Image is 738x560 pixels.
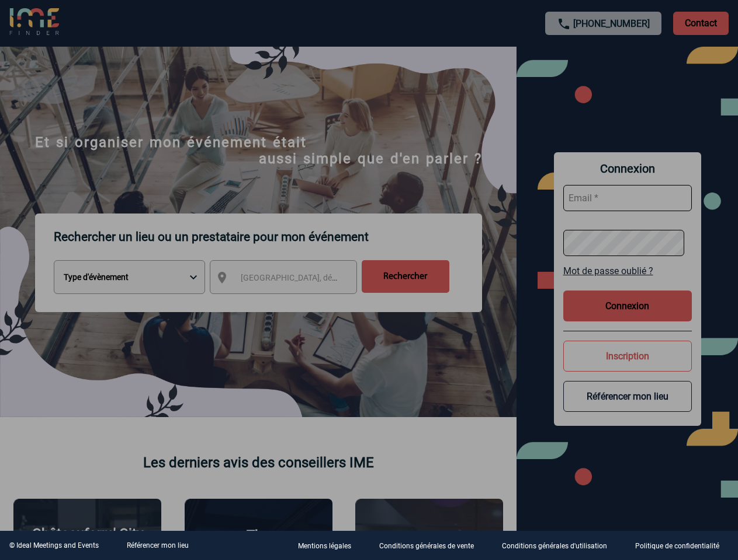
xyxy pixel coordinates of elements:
[289,540,370,551] a: Mentions légales
[635,542,719,551] p: Politique de confidentialité
[493,540,626,551] a: Conditions générales d'utilisation
[127,541,189,549] a: Référencer mon lieu
[370,540,493,551] a: Conditions générales de vente
[626,540,738,551] a: Politique de confidentialité
[298,542,351,551] p: Mentions légales
[502,542,607,551] p: Conditions générales d'utilisation
[379,542,474,551] p: Conditions générales de vente
[9,541,99,549] div: © Ideal Meetings and Events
